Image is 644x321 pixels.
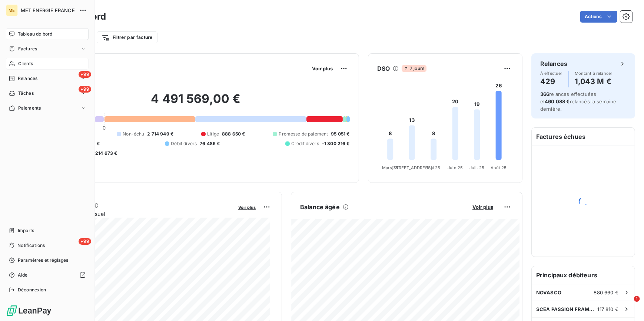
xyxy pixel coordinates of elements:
[331,131,349,137] span: 95 051 €
[79,71,91,78] span: +99
[6,269,89,281] a: Aide
[448,165,463,170] tspan: Juin 25
[6,28,89,40] a: Tableau de bord
[310,65,335,72] button: Voir plus
[540,91,549,97] span: 366
[18,60,33,67] span: Clients
[619,296,637,314] iframe: Intercom live chat
[17,242,45,249] span: Notifications
[580,11,617,23] button: Actions
[18,105,41,111] span: Paiements
[540,71,562,76] span: À effectuer
[18,90,34,97] span: Tâches
[472,204,493,210] span: Voir plus
[97,31,157,43] button: Filtrer par facture
[42,91,350,114] h2: 4 491 569,00 €
[575,71,613,76] span: Montant à relancer
[402,65,426,72] span: 7 jours
[236,204,258,210] button: Voir plus
[532,128,635,146] h6: Factures échues
[322,140,350,147] span: -1 300 216 €
[6,43,89,55] a: Factures
[536,290,561,295] span: NOVASCO
[279,131,328,137] span: Promesse de paiement
[6,58,89,70] a: Clients
[300,203,340,211] h6: Balance âgée
[79,86,91,93] span: +99
[18,257,68,264] span: Paramètres et réglages
[392,165,432,170] tspan: [STREET_ADDRESS]
[575,76,613,87] h4: 1,043 M €
[238,205,256,210] span: Voir plus
[594,290,618,295] span: 880 660 €
[426,165,440,170] tspan: Mai 25
[6,225,89,237] a: Imports
[200,140,220,147] span: 76 486 €
[103,125,106,131] span: 0
[634,296,640,302] span: 1
[123,131,144,137] span: Non-échu
[532,266,635,284] h6: Principaux débiteurs
[377,64,390,73] h6: DSO
[21,7,75,13] span: MET ENERGIE FRANCE
[312,66,333,71] span: Voir plus
[291,140,319,147] span: Crédit divers
[536,306,598,312] span: SCEA PASSION FRAMBOISES
[18,227,34,234] span: Imports
[540,59,567,68] h6: Relances
[207,131,219,137] span: Litige
[6,254,89,266] a: Paramètres et réglages
[545,98,570,104] span: 460 088 €
[18,31,52,37] span: Tableau de bord
[147,131,173,137] span: 2 714 949 €
[171,140,197,147] span: Débit divers
[540,76,562,87] h4: 429
[6,87,89,99] a: +99Tâches
[93,150,117,157] span: -214 673 €
[6,305,52,317] img: Logo LeanPay
[382,165,398,170] tspan: Mars 25
[6,102,89,114] a: Paiements
[540,91,617,112] span: relances effectuées et relancés la semaine dernière.
[598,306,618,312] span: 117 810 €
[470,204,495,210] button: Voir plus
[18,272,28,278] span: Aide
[6,4,18,16] div: ME
[6,73,89,84] a: +99Relances
[18,75,37,82] span: Relances
[222,131,245,137] span: 888 650 €
[79,238,91,245] span: +99
[18,46,37,52] span: Factures
[42,210,233,218] span: Chiffre d'affaires mensuel
[469,165,484,170] tspan: Juil. 25
[490,165,507,170] tspan: Août 25
[18,287,46,293] span: Déconnexion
